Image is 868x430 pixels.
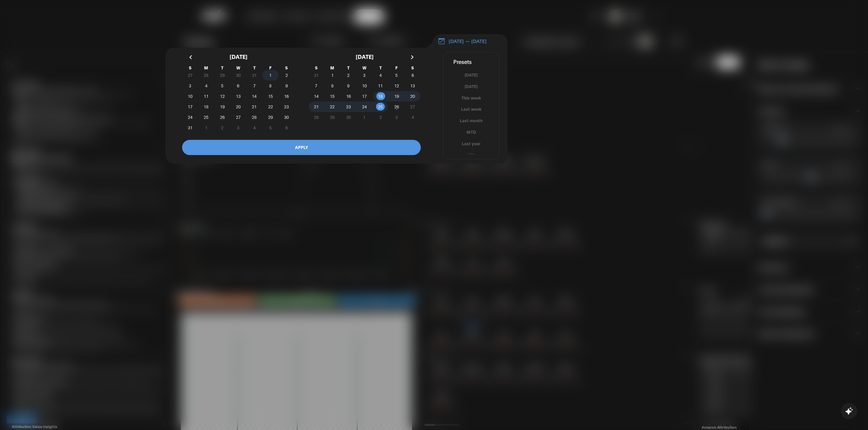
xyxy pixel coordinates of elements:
button: 17 [182,102,198,112]
span: T [214,65,230,70]
button: 12 [389,81,405,91]
span: 11 [378,80,383,92]
span: 4 [379,69,382,81]
button: 19 [214,102,230,112]
span: M [324,65,340,70]
button: 19 [389,91,405,102]
button: 14 [308,91,324,102]
button: 1 [262,70,278,81]
button: Last month [443,117,499,124]
span: 9 [347,80,350,92]
span: 10 [362,80,367,92]
button: APPLY [182,140,421,155]
button: 18 [373,91,389,102]
button: 13 [405,81,421,91]
button: 27 [230,112,246,123]
button: 28 [308,112,324,123]
button: 2 [340,70,356,81]
span: 23 [284,101,289,113]
button: 26 [214,112,230,123]
span: 13 [236,90,241,102]
span: T [373,65,389,70]
span: 29 [268,111,273,123]
div: [DATE] [182,48,295,65]
button: 15 [262,91,278,102]
button: 1 [324,70,340,81]
span: 20 [410,90,415,102]
button: 24 [182,112,198,123]
img: Calendar [438,37,445,45]
span: 16 [346,90,351,102]
button: 6 [230,81,246,91]
span: 22 [268,101,273,113]
span: 31 [188,122,193,134]
button: This week [443,95,499,101]
button: [DATE] — [DATE] [433,34,508,48]
button: 13 [230,91,246,102]
button: 14 [246,91,262,102]
button: 17 [356,91,372,102]
span: 15 [330,90,335,102]
span: 28 [314,111,319,123]
div: [DATE] [308,48,421,65]
span: W [230,65,246,70]
span: F [389,65,405,70]
button: 29 [324,112,340,123]
button: 23 [279,102,295,112]
span: 29 [330,111,335,123]
span: 15 [268,90,273,102]
span: 5 [221,80,223,92]
button: 3 [356,70,372,81]
span: 7 [253,80,256,92]
span: 14 [314,90,319,102]
span: 1 [331,69,334,81]
button: [DATE] [443,83,499,90]
span: 22 [330,101,335,113]
span: F [262,65,278,70]
button: 24 [356,102,372,112]
button: 2 [279,70,295,81]
button: 10 [356,81,372,91]
span: 3 [363,69,366,81]
button: 7 [308,81,324,91]
span: 26 [394,101,399,113]
button: 27 [405,102,421,112]
span: 18 [204,101,209,113]
span: 11 [204,90,209,102]
span: 8 [269,80,272,92]
span: S [182,65,198,70]
span: S [308,65,324,70]
button: 11 [373,81,389,91]
span: 5 [395,69,398,81]
button: MTD [443,129,499,135]
button: 20 [230,102,246,112]
button: 5 [389,70,405,81]
span: M [198,65,214,70]
button: 29 [262,112,278,123]
span: 8 [331,80,334,92]
button: 9 [340,81,356,91]
span: 10 [188,90,193,102]
span: 7 [315,80,317,92]
button: 3 [182,81,198,91]
button: YTD [443,152,499,158]
button: 28 [246,112,262,123]
button: 25 [373,102,389,112]
span: 3 [189,80,191,92]
span: 20 [236,101,241,113]
span: S [405,65,421,70]
span: 19 [394,90,399,102]
span: 27 [236,111,241,123]
span: 25 [378,101,383,113]
button: 23 [340,102,356,112]
span: 21 [314,101,319,113]
button: 10 [182,91,198,102]
button: 6 [405,70,421,81]
span: 6 [412,69,414,81]
button: 20 [405,91,421,102]
button: Last year [443,141,499,147]
span: S [279,65,295,70]
button: [DATE] [443,72,499,78]
span: 6 [237,80,239,92]
button: 7 [246,81,262,91]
